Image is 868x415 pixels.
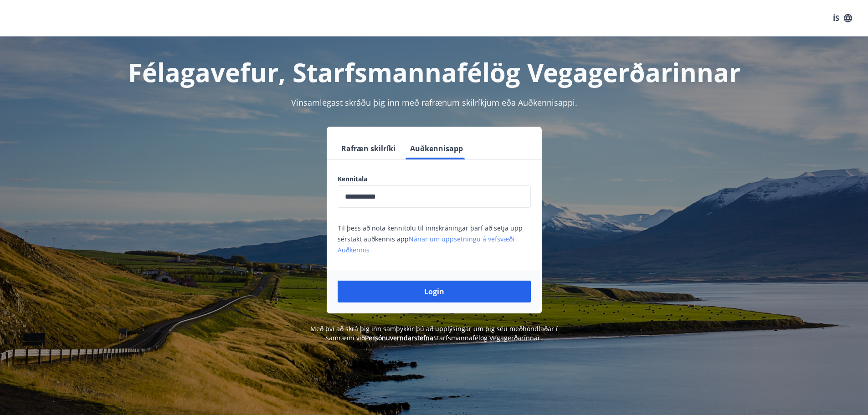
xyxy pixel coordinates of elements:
[338,138,399,159] button: Rafræn skilríki
[117,55,751,89] h1: Félagavefur, Starfsmannafélög Vegagerðarinnar
[406,138,467,159] button: Auðkennisapp
[338,281,531,302] button: Login
[310,324,558,342] span: Með því að skrá þig inn samþykkir þú að upplýsingar um þig séu meðhöndlaðar í samræmi við Starfsm...
[291,97,577,108] span: Vinsamlegast skráðu þig inn með rafrænum skilríkjum eða Auðkennisappi.
[828,10,857,26] button: ÍS
[338,224,523,254] span: Til þess að nota kennitölu til innskráningar þarf að setja upp sérstakt auðkennis app
[338,235,514,254] a: Nánar um uppsetningu á vefsvæði Auðkennis
[365,333,433,342] a: Persónuverndarstefna
[338,174,531,184] label: Kennitala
